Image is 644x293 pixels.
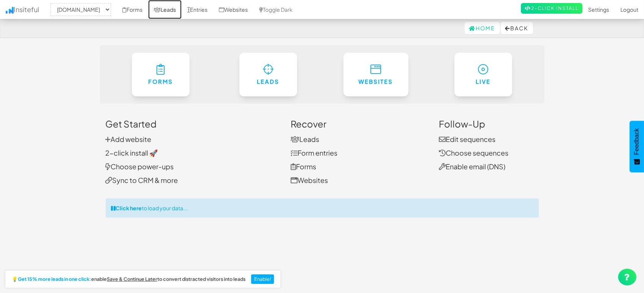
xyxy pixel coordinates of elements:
a: Live [454,53,512,96]
h2: 💡 enable to convert distracted visitors into leads [12,277,245,282]
a: Websites [343,53,408,96]
a: Websites [291,176,328,184]
h6: Websites [359,79,393,85]
div: to load your data... [106,198,539,217]
a: Forms [132,53,190,96]
button: Enable! [251,274,274,284]
strong: Click here [116,205,142,211]
button: Feedback - Show survey [630,121,644,172]
a: Edit sequences [439,135,495,143]
a: Sync to CRM & more [106,176,178,184]
a: Leads [291,135,319,143]
a: Enable email (DNS) [439,162,505,171]
h6: Live [470,79,497,85]
h3: Follow-Up [439,119,539,129]
button: Back [501,22,533,34]
a: Home [465,22,500,34]
span: Feedback [633,128,640,155]
h3: Recover [291,119,427,129]
a: Choose sequences [439,148,508,157]
h6: Leads [255,79,282,85]
a: Choose power-ups [106,162,174,171]
u: Save & Continue Later [107,276,157,282]
a: Leads [239,53,297,96]
a: Save & Continue Later [107,277,157,282]
img: icon.png [6,7,14,14]
h6: Forms [147,79,174,85]
h3: Get Started [106,119,280,129]
strong: Get 15% more leads in one click: [18,277,91,282]
a: Form entries [291,148,337,157]
a: 2-click install 🚀 [106,148,158,157]
a: Add website [106,135,152,143]
a: Forms [291,162,316,171]
a: 2-Click Install [521,3,582,14]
